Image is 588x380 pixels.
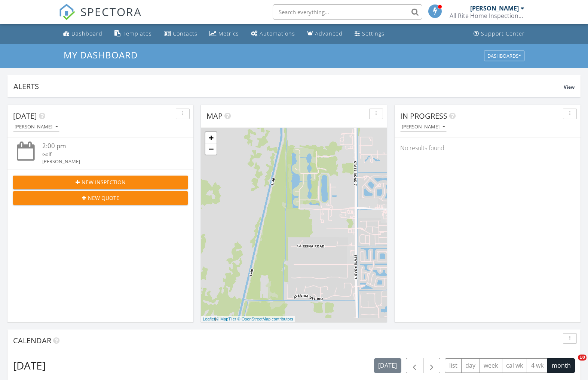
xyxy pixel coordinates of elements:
div: [PERSON_NAME] [42,158,173,165]
div: Dashboards [487,53,521,58]
button: New Inspection [13,176,188,189]
a: © MapTiler [216,317,236,321]
div: Contacts [173,30,197,37]
button: [PERSON_NAME] [13,122,59,132]
span: Map [206,111,223,121]
div: Automations [260,30,295,37]
div: Alerts [13,81,564,91]
button: New Quote [13,191,188,205]
button: Previous month [406,358,423,373]
div: Golf [42,151,173,158]
a: Advanced [304,27,346,41]
div: [PERSON_NAME] [15,124,58,130]
a: Settings [352,27,388,41]
div: Advanced [315,30,343,37]
button: Next month [423,358,441,373]
div: Support Center [481,30,525,37]
a: Contacts [161,27,200,41]
div: Settings [362,30,385,37]
button: month [547,358,575,373]
span: Calendar [13,335,51,346]
a: Automations (Basic) [248,27,298,41]
button: cal wk [502,358,527,373]
span: 10 [578,355,587,361]
span: View [564,84,575,90]
span: In Progress [400,111,447,121]
div: Templates [123,30,152,37]
input: Search everything... [273,4,422,19]
a: Support Center [471,27,528,41]
a: SPECTORA [59,10,142,26]
div: [PERSON_NAME] [470,4,519,12]
button: [DATE] [374,358,401,373]
button: [PERSON_NAME] [400,122,447,132]
a: Templates [111,27,155,41]
button: list [445,358,462,373]
div: No results found [395,138,581,158]
a: Zoom out [205,143,217,155]
div: All Rite Home Inspections, Inc [450,12,524,19]
span: My Dashboard [64,49,138,61]
span: New Quote [88,194,119,202]
a: Dashboard [60,27,105,41]
a: Metrics [206,27,242,41]
button: week [480,358,502,373]
img: The Best Home Inspection Software - Spectora [59,4,75,20]
button: 4 wk [527,358,548,373]
div: Metrics [218,30,239,37]
div: | [201,316,295,322]
div: [PERSON_NAME] [402,124,445,130]
a: Leaflet [203,317,215,321]
button: day [461,358,480,373]
span: New Inspection [82,178,126,186]
a: © OpenStreetMap contributors [238,317,293,321]
span: SPECTORA [80,4,142,19]
button: Dashboards [484,51,524,61]
iframe: Intercom live chat [563,355,581,373]
div: 2:00 pm [42,142,173,151]
div: Dashboard [71,30,102,37]
a: Zoom in [205,132,217,143]
h2: [DATE] [13,358,46,373]
span: [DATE] [13,111,37,121]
